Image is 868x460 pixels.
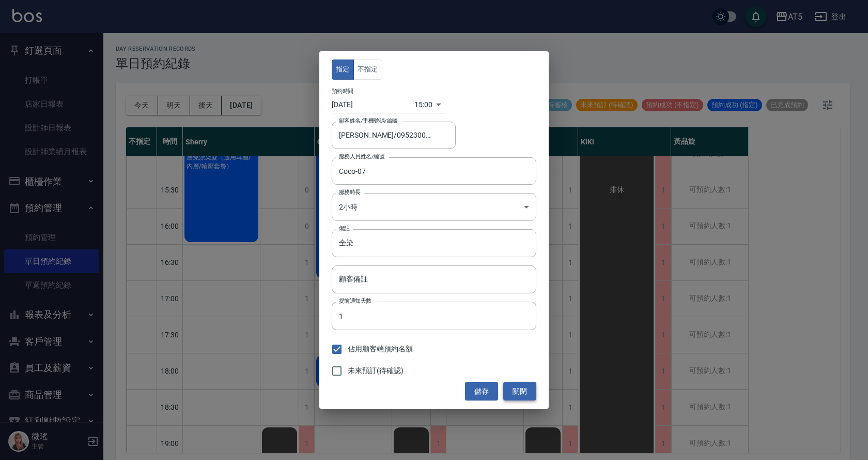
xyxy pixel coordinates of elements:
[339,297,371,305] label: 提前通知天數
[348,344,413,354] span: 佔用顧客端預約名額
[339,225,350,232] label: 備註
[332,87,353,95] label: 預約時間
[339,188,361,196] label: 服務時長
[332,60,354,80] button: 指定
[332,193,536,221] div: 2小時
[503,382,536,401] button: 關閉
[332,96,414,113] input: Choose date, selected date is 2025-10-13
[414,96,432,113] div: 15:00
[339,117,398,125] label: 顧客姓名/手機號碼/編號
[465,382,498,401] button: 儲存
[339,153,384,160] label: 服務人員姓名/編號
[348,365,404,376] span: 未來預訂(待確認)
[353,60,382,80] button: 不指定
